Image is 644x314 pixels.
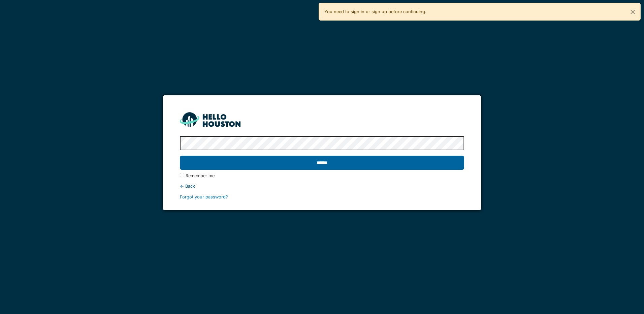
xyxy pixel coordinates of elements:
button: Close [625,3,640,21]
img: HH_line-BYnF2_Hg.png [180,112,240,127]
label: Remember me [186,172,215,179]
div: You need to sign in or sign up before continuing. [319,3,641,21]
div: ← Back [180,183,464,189]
a: Forgot your password? [180,194,228,199]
